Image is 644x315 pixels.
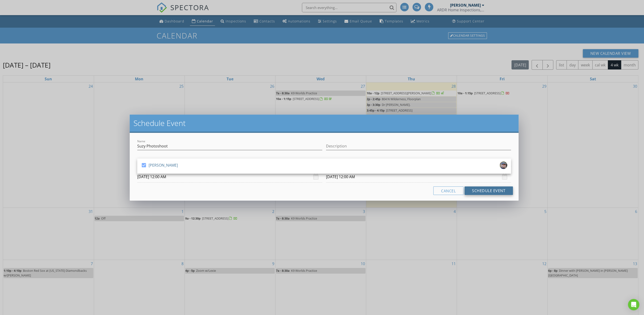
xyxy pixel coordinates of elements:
h2: Schedule Event [133,118,515,128]
input: Select date [326,171,511,183]
button: Cancel [433,186,464,195]
input: Select date [137,171,322,183]
div: [PERSON_NAME] [149,161,178,169]
div: Open Intercom Messenger [628,299,639,310]
img: spectora_pic.jpg [500,161,507,169]
button: Schedule Event [464,186,513,195]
